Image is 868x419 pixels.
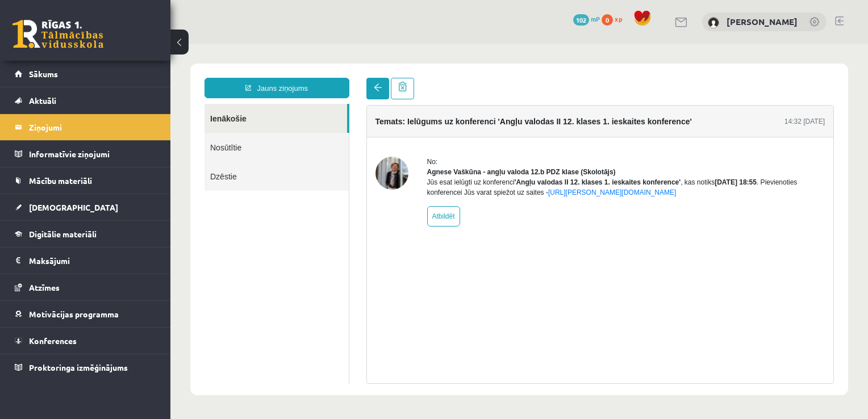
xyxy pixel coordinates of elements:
[615,14,622,23] span: xp
[257,124,445,132] strong: Agnese Vaškūna - angļu valoda 12.b PDZ klase (Skolotājs)
[15,301,156,327] a: Motivācijas programma
[15,167,156,194] a: Mācību materiāli
[29,229,97,239] span: Digitālie materiāli
[205,113,238,146] img: Agnese Vaškūna - angļu valoda 12.b PDZ klase
[29,69,58,79] span: Sākums
[29,141,156,167] legend: Informatīvie ziņojumi
[34,34,179,55] a: Jauns ziņojums
[708,17,719,28] img: Kristers Kalējs
[378,145,506,153] a: [URL][PERSON_NAME][DOMAIN_NAME]
[544,135,586,143] b: [DATE] 18:55
[29,248,156,274] legend: Maksājumi
[34,89,178,118] a: Nosūtītie
[257,133,655,154] div: Jūs esat ielūgti uz konferenci , kas notiks . Pievienoties konferencei Jūs varat spiežot uz saites -
[573,14,600,23] a: 102 mP
[15,141,156,167] a: Informatīvie ziņojumi
[15,221,156,247] a: Digitālie materiāli
[12,20,103,48] a: Rīgas 1. Tālmācības vidusskola
[29,175,92,186] span: Mācību materiāli
[34,118,178,147] a: Dzēstie
[573,14,589,26] span: 102
[257,162,290,183] a: Atbildēt
[29,362,128,372] span: Proktoringa izmēģinājums
[29,202,118,212] span: [DEMOGRAPHIC_DATA]
[727,16,798,27] a: [PERSON_NAME]
[614,73,654,83] div: 14:32 [DATE]
[15,87,156,114] a: Aktuāli
[602,14,628,23] a: 0 xp
[15,61,156,87] a: Sākums
[257,113,655,123] div: No:
[29,282,60,292] span: Atzīmes
[15,114,156,140] a: Ziņojumi
[15,274,156,300] a: Atzīmes
[15,248,156,274] a: Maksājumi
[15,194,156,220] a: [DEMOGRAPHIC_DATA]
[29,114,156,140] legend: Ziņojumi
[29,336,77,346] span: Konferences
[29,309,119,319] span: Motivācijas programma
[591,14,600,23] span: mP
[15,328,156,354] a: Konferences
[602,14,613,26] span: 0
[344,135,511,143] b: 'Angļu valodas II 12. klases 1. ieskaites konference'
[34,60,177,89] a: Ienākošie
[15,354,156,380] a: Proktoringa izmēģinājums
[205,73,521,82] h4: Temats: Ielūgums uz konferenci 'Angļu valodas II 12. klases 1. ieskaites konference'
[29,95,56,106] span: Aktuāli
